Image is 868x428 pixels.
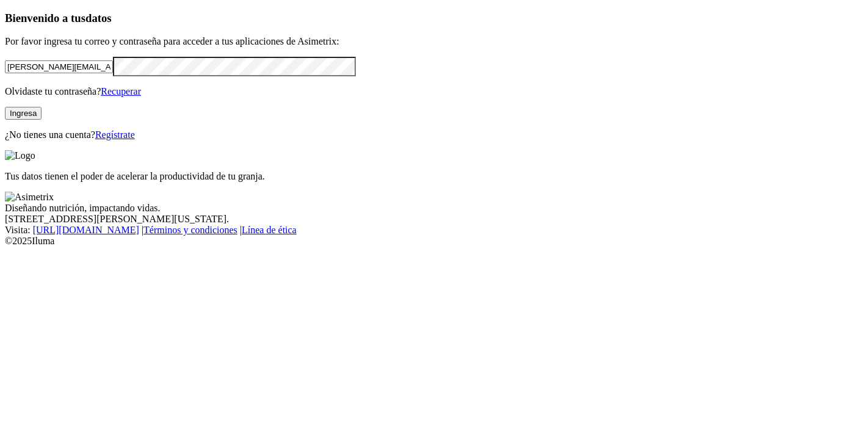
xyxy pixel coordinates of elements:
[5,129,863,140] p: ¿No tienes una cuenta?
[5,203,863,214] div: Diseñando nutrición, impactando vidas.
[85,12,112,24] span: datos
[5,150,35,161] img: Logo
[5,60,113,73] input: Tu correo
[5,225,863,236] div: Visita : | |
[5,12,863,25] h3: Bienvenido a tus
[95,129,135,140] a: Regístrate
[5,171,863,182] p: Tus datos tienen el poder de acelerar la productividad de tu granja.
[5,236,863,247] div: © 2025 Iluma
[101,86,141,96] a: Recuperar
[5,107,42,120] button: Ingresa
[5,214,863,225] div: [STREET_ADDRESS][PERSON_NAME][US_STATE].
[143,225,237,235] a: Términos y condiciones
[33,225,139,235] a: [URL][DOMAIN_NAME]
[5,86,863,97] p: Olvidaste tu contraseña?
[242,225,297,235] a: Línea de ética
[5,192,54,203] img: Asimetrix
[5,36,863,47] p: Por favor ingresa tu correo y contraseña para acceder a tus aplicaciones de Asimetrix:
